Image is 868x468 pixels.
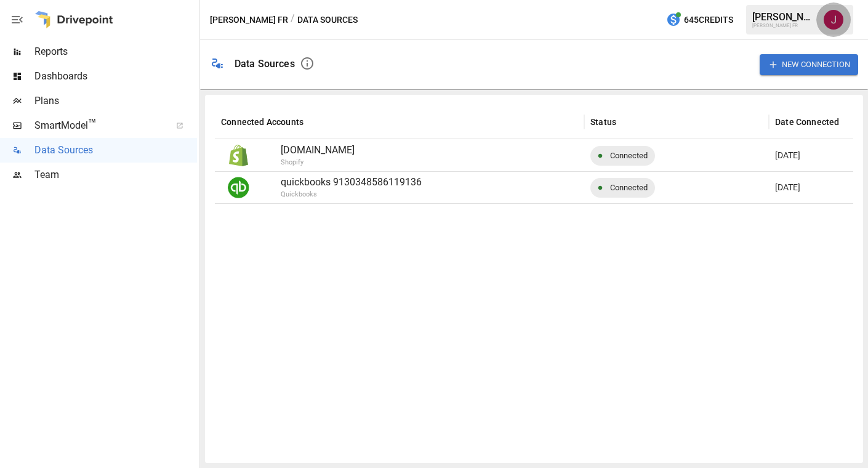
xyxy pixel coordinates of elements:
[281,158,644,168] p: Shopify
[590,117,616,127] div: Status
[617,113,635,131] button: Sort
[775,117,839,127] div: Date Connected
[210,12,288,28] button: [PERSON_NAME] FR
[824,10,843,30] img: Jennifer Osman
[34,44,197,59] span: Reports
[228,145,249,166] img: Shopify Logo
[305,113,322,131] button: Sort
[34,167,197,182] span: Team
[760,54,858,75] button: New Connection
[228,177,249,198] img: Quickbooks Logo
[603,172,655,203] span: Connected
[235,58,295,70] div: Data Sources
[816,2,851,37] button: Jennifer Osman
[840,113,858,131] button: Sort
[88,116,97,132] span: ™
[752,11,816,23] div: [PERSON_NAME]
[281,175,578,190] p: quickbooks 9130348586119136
[34,143,197,158] span: Data Sources
[661,9,738,31] button: 645Credits
[281,143,578,158] p: [DOMAIN_NAME]
[281,190,644,200] p: Quickbooks
[34,118,163,133] span: SmartModel
[603,140,655,171] span: Connected
[684,12,733,28] span: 645 Credits
[34,69,197,84] span: Dashboards
[221,117,303,127] div: Connected Accounts
[34,94,197,108] span: Plans
[752,23,816,28] div: [PERSON_NAME] FR
[291,12,295,28] div: /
